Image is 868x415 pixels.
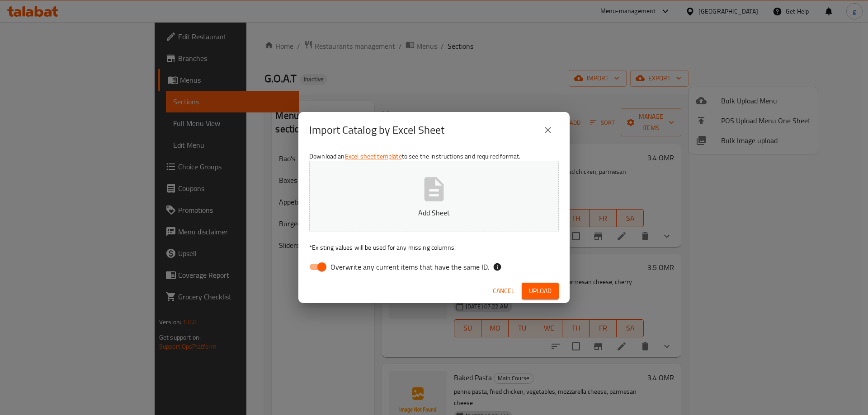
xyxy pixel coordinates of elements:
p: Add Sheet [323,207,545,218]
button: Add Sheet [309,161,559,232]
p: Existing values will be used for any missing columns. [309,243,559,252]
span: Overwrite any current items that have the same ID. [330,261,489,272]
div: Download an to see the instructions and required format. [298,148,570,279]
h2: Import Catalog by Excel Sheet [309,123,444,137]
button: close [537,119,559,141]
svg: If the overwrite option isn't selected, then the items that match an existing ID will be ignored ... [493,262,502,271]
a: Excel sheet template [345,150,402,162]
span: Cancel [493,285,514,297]
button: Cancel [489,283,518,299]
button: Upload [522,283,559,299]
span: Upload [529,285,552,297]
